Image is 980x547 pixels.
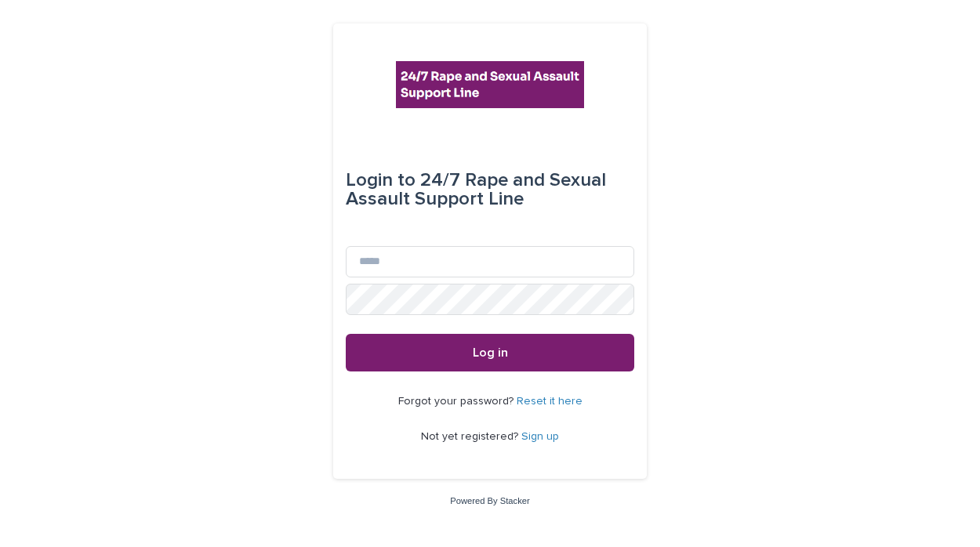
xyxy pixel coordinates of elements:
[517,396,583,407] a: Reset it here
[346,171,416,190] span: Login to
[396,61,584,108] img: rhQMoQhaT3yELyF149Cw
[346,334,634,371] button: Log in
[421,431,521,442] span: Not yet registered?
[346,158,634,221] div: 24/7 Rape and Sexual Assault Support Line
[473,346,508,359] span: Log in
[398,396,517,407] span: Forgot your password?
[450,496,529,505] a: Powered By Stacker
[521,431,559,442] a: Sign up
